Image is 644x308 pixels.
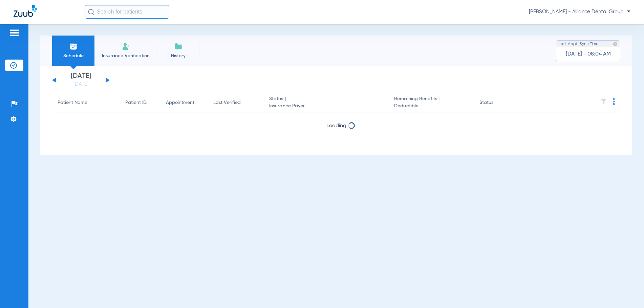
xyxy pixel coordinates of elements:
[394,103,469,110] span: Deductible
[213,99,241,106] div: Last Verified
[69,42,78,50] img: Schedule
[166,99,202,106] div: Appointment
[9,29,20,37] img: hamburger-icon
[174,42,183,50] img: History
[326,123,346,129] span: Loading
[125,99,147,106] div: Patient ID
[474,93,520,112] th: Status
[14,5,37,17] img: Zuub Logo
[88,9,94,15] img: Search Icon
[57,52,89,59] span: Schedule
[213,99,258,106] div: Last Verified
[613,98,615,105] img: group-dot-blue.svg
[600,98,607,105] img: filter.svg
[529,8,630,15] span: [PERSON_NAME] - Alliance Dental Group
[566,51,611,58] span: [DATE] - 08:04 AM
[166,99,194,106] div: Appointment
[125,99,155,106] div: Patient ID
[162,52,194,59] span: History
[613,42,618,46] img: last sync help info
[85,5,169,19] input: Search for patients
[389,93,474,112] th: Remaining Benefits |
[122,42,130,50] img: Manual Insurance Verification
[269,103,383,110] span: Insurance Payer
[559,41,599,47] span: Last Appt. Sync Time:
[61,81,101,88] a: [DATE]
[58,99,114,106] div: Patient Name
[264,93,389,112] th: Status |
[61,73,101,88] li: [DATE]
[100,52,152,59] span: Insurance Verification
[58,99,87,106] div: Patient Name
